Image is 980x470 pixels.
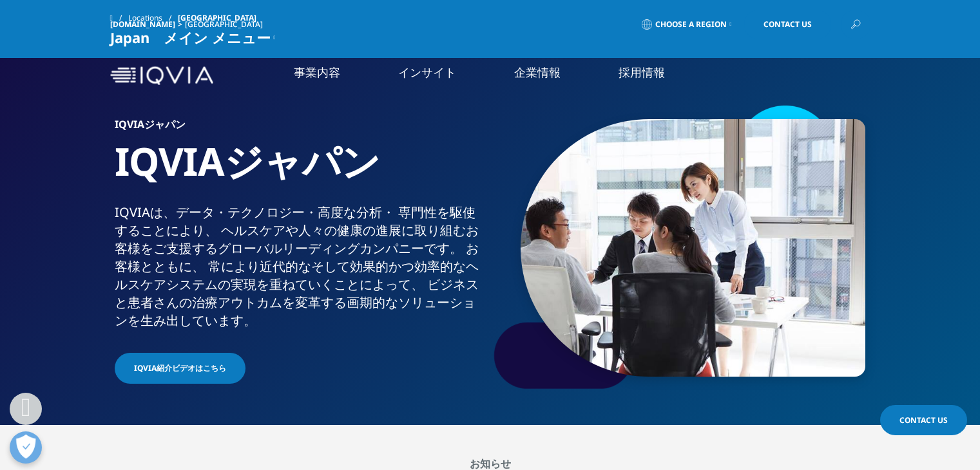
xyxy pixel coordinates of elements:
h1: IQVIAジャパン [115,137,485,203]
nav: Primary [218,45,870,106]
span: Choose a Region [655,19,727,30]
a: Contact Us [744,10,831,39]
a: IQVIA紹介ビデオはこちら [115,353,245,384]
h6: IQVIAジャパン [115,119,485,137]
img: 873_asian-businesspeople-meeting-in-office.jpg [521,119,865,377]
span: Contact Us [764,21,812,28]
div: IQVIAは、​データ・​テクノロジー・​高度な​分析・​ 専門性を​駆使する​ことに​より、​ ヘルスケアや​人々の​健康の​進展に​取り組む​お客様を​ご支援​する​グローバル​リーディング... [115,203,485,330]
span: Contact Us [899,415,948,426]
a: インサイト [398,64,456,80]
h2: お知らせ [110,457,870,470]
span: IQVIA紹介ビデオはこちら [134,362,226,374]
a: 企業情報 [514,64,561,80]
div: [GEOGRAPHIC_DATA] [185,19,268,30]
a: 事業内容 [294,64,340,80]
a: [DOMAIN_NAME] [110,19,175,30]
a: 採用情報 [619,64,665,80]
button: 優先設定センターを開く [10,431,42,464]
a: Contact Us [880,405,967,435]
